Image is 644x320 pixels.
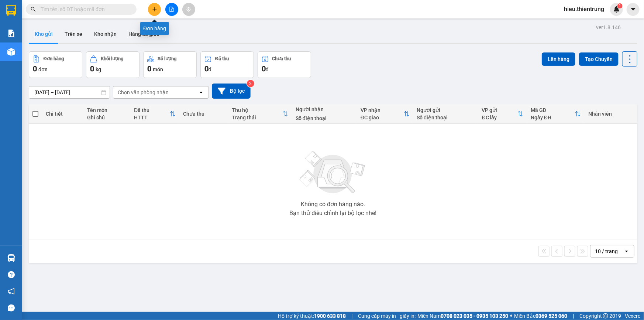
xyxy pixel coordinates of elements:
div: Số điện thoại [296,115,353,121]
div: Thu hộ [232,107,282,113]
span: Hỗ trợ kỹ thuật: [278,312,346,320]
img: solution-icon [7,30,15,37]
button: Khối lượng0kg [86,51,140,78]
div: Chọn văn phòng nhận [118,89,169,96]
button: Chưa thu0đ [258,51,311,78]
span: món [153,67,163,72]
div: Đơn hàng [44,56,64,61]
button: Bộ lọc [212,84,251,99]
button: Tạo Chuyến [579,52,619,66]
strong: 0369 525 060 [535,313,567,319]
div: Đã thu [134,107,170,113]
strong: 1900 633 818 [314,313,346,319]
span: 0 [262,64,266,73]
span: Cung cấp máy in - giấy in: [358,312,416,320]
div: Khối lượng [101,56,123,61]
button: caret-down [627,3,640,16]
span: hieu.thientrung [558,4,610,14]
span: notification [8,288,15,295]
svg: open [624,248,630,254]
strong: 0708 023 035 - 0935 103 250 [441,313,508,319]
span: 0 [90,64,94,73]
button: file-add [165,3,178,16]
button: Lên hàng [542,52,575,66]
span: plus [152,7,157,12]
span: aim [186,7,191,12]
sup: 2 [247,80,254,87]
div: HTTT [134,115,170,120]
button: Kho gửi [29,25,59,43]
th: Toggle SortBy [478,104,527,124]
span: 0 [147,64,151,73]
span: đ [209,67,211,72]
div: Người nhận [296,106,353,112]
div: 10 / trang [595,248,618,255]
button: Đã thu0đ [200,51,254,78]
button: plus [148,3,161,16]
th: Toggle SortBy [527,104,585,124]
div: Bạn thử điều chỉnh lại bộ lọc nhé! [289,210,376,216]
span: Miền Nam [417,312,508,320]
svg: open [198,89,204,95]
span: caret-down [630,6,637,13]
div: ĐC lấy [482,115,517,120]
th: Toggle SortBy [130,104,179,124]
div: VP nhận [361,107,404,113]
span: | [573,312,574,320]
button: Kho nhận [88,25,123,43]
button: Hàng đã giao [123,25,165,43]
input: Select a date range. [29,86,110,98]
span: ⚪️ [510,314,512,317]
span: đơn [38,67,48,72]
div: Mã GD [531,107,575,113]
th: Toggle SortBy [228,104,292,124]
span: 1 [619,3,621,8]
div: Đơn hàng [140,22,169,35]
div: Ghi chú [87,115,127,120]
span: question-circle [8,271,15,278]
button: Số lượng0món [143,51,197,78]
span: 0 [33,64,37,73]
input: Tìm tên, số ĐT hoặc mã đơn [41,5,128,13]
div: Chưa thu [272,56,291,61]
th: Toggle SortBy [357,104,413,124]
span: copyright [603,313,608,319]
img: icon-new-feature [613,6,620,13]
img: svg+xml;base64,PHN2ZyBjbGFzcz0ibGlzdC1wbHVnX19zdmciIHhtbG5zPSJodHRwOi8vd3d3LnczLm9yZy8yMDAwL3N2Zy... [296,147,370,198]
span: search [31,7,36,12]
span: file-add [169,7,174,12]
img: warehouse-icon [7,48,15,56]
button: aim [182,3,195,16]
div: Chưa thu [183,111,224,117]
div: VP gửi [482,107,517,113]
img: logo-vxr [6,5,16,16]
div: Đã thu [215,56,229,61]
div: Số điện thoại [417,115,475,120]
div: Tên món [87,107,127,113]
div: Số lượng [158,56,177,61]
sup: 1 [617,3,623,8]
div: Người gửi [417,107,475,113]
div: ĐC giao [361,115,404,120]
div: Nhân viên [588,111,634,117]
button: Đơn hàng0đơn [29,51,82,78]
div: Ngày ĐH [531,115,575,120]
span: Miền Bắc [514,312,567,320]
img: warehouse-icon [7,254,15,262]
span: đ [266,67,269,72]
div: Trạng thái [232,115,282,120]
span: message [8,304,15,312]
span: kg [96,67,101,72]
span: | [351,312,352,320]
div: Không có đơn hàng nào. [301,201,365,207]
div: Chi tiết [46,111,80,117]
div: ver 1.8.146 [596,23,621,31]
button: Trên xe [59,25,88,43]
span: 0 [204,64,209,73]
